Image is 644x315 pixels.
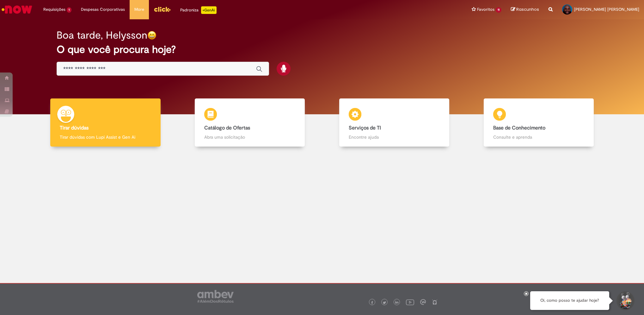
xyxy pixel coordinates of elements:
[574,7,639,12] span: [PERSON_NAME] [PERSON_NAME]
[322,98,467,147] a: Serviços de TI Encontre ajuda
[67,7,71,13] span: 1
[516,6,539,12] span: Rascunhos
[134,6,144,13] span: More
[204,125,250,131] b: Catálogo de Ofertas
[477,6,494,13] span: Favoritos
[383,301,386,304] img: logo_footer_twitter.png
[201,6,217,14] p: +GenAi
[406,298,414,306] img: logo_footer_youtube.png
[420,299,426,305] img: logo_footer_workplace.png
[197,290,234,303] img: logo_footer_ambev_rotulo_gray.png
[371,301,374,304] img: logo_footer_facebook.png
[43,6,65,13] span: Requisições
[466,98,611,147] a: Base de Conhecimento Consulte e aprenda
[349,125,381,131] b: Serviços de TI
[432,299,438,305] img: logo_footer_naosei.png
[493,125,545,131] b: Base de Conhecimento
[81,6,125,13] span: Despesas Corporativas
[57,30,147,41] h2: Boa tarde, Helysson
[147,31,156,40] img: happy-face.png
[511,7,539,13] a: Rascunhos
[60,134,151,140] p: Tirar dúvidas com Lupi Assist e Gen Ai
[57,44,587,55] h2: O que você procura hoje?
[1,3,33,16] img: ServiceNow
[178,98,322,147] a: Catálogo de Ofertas Abra uma solicitação
[180,6,217,14] div: Padroniza
[60,125,89,131] b: Tirar dúvidas
[493,134,584,140] p: Consulte e aprenda
[395,301,398,305] img: logo_footer_linkedin.png
[33,98,178,147] a: Tirar dúvidas Tirar dúvidas com Lupi Assist e Gen Ai
[616,291,635,310] button: Iniciar Conversa de Suporte
[154,4,171,14] img: click_logo_yellow_360x200.png
[204,134,295,140] p: Abra uma solicitação
[530,291,609,310] div: Oi, como posso te ajudar hoje?
[349,134,440,140] p: Encontre ajuda
[496,7,501,13] span: 11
